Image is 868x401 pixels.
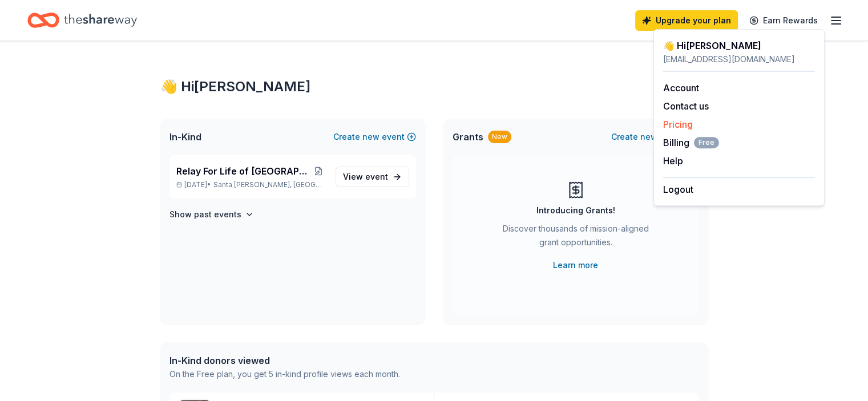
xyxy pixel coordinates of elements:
div: Introducing Grants! [536,204,615,217]
h4: Show past events [169,208,241,221]
button: Createnewevent [333,130,416,144]
button: Show past events [169,208,254,221]
div: New [488,131,511,143]
div: In-Kind donors viewed [169,354,400,367]
button: Createnewproject [611,130,699,144]
button: Help [663,154,683,168]
button: BillingFree [663,136,719,149]
a: Learn more [553,258,598,272]
div: On the Free plan, you get 5 in-kind profile views each month. [169,367,400,381]
span: Santa [PERSON_NAME], [GEOGRAPHIC_DATA] [213,180,326,189]
span: Grants [453,130,483,144]
a: Account [663,82,699,94]
button: Contact us [663,99,709,113]
button: Logout [663,183,693,196]
p: [DATE] • [176,180,326,189]
div: [EMAIL_ADDRESS][DOMAIN_NAME] [663,52,815,66]
div: 👋 Hi [PERSON_NAME] [160,78,708,96]
div: Discover thousands of mission-aligned grant opportunities. [498,222,653,254]
span: In-Kind [169,130,201,144]
span: new [640,130,657,144]
span: View [343,170,388,184]
a: Upgrade your plan [635,10,738,31]
span: Free [694,137,719,148]
a: Earn Rewards [742,10,825,31]
a: Pricing [663,119,693,130]
a: View event [336,167,409,187]
span: event [365,172,388,181]
span: Relay For Life of [GEOGRAPHIC_DATA] 2025 [176,164,311,178]
span: new [362,130,380,144]
span: Billing [663,136,719,149]
div: 👋 Hi [PERSON_NAME] [663,39,815,52]
a: Home [27,7,137,34]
